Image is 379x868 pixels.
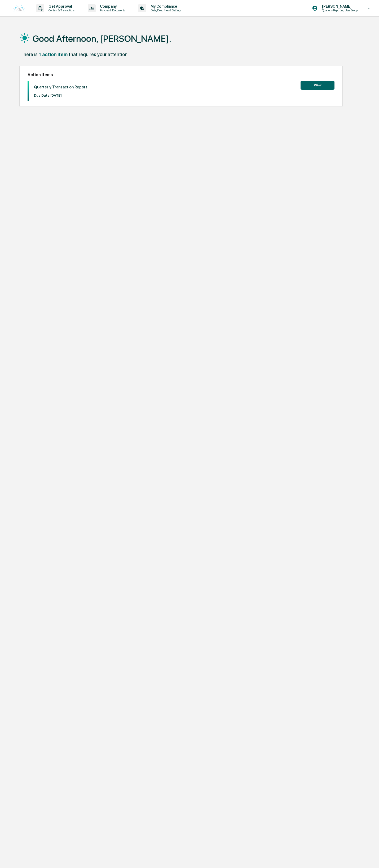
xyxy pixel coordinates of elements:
p: Due Date: [DATE] [34,93,87,97]
p: [PERSON_NAME] [318,4,360,8]
p: Policies & Documents [96,8,127,12]
p: Get Approval [44,4,77,8]
a: View [301,82,334,87]
div: 1 action item [39,52,68,57]
h2: Action Items [28,72,334,77]
p: Quarterly Reporting User Group [318,8,360,12]
p: My Compliance [146,4,184,8]
img: logo [13,5,25,12]
div: that requires your attention. [69,52,129,57]
p: Data, Deadlines & Settings [146,8,184,12]
button: View [301,81,334,90]
p: Company [96,4,127,8]
p: Content & Transactions [44,8,77,12]
h1: Good Afternoon, [PERSON_NAME]. [33,33,171,44]
div: There is [20,52,38,57]
p: Quarterly Transaction Report [34,85,87,89]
